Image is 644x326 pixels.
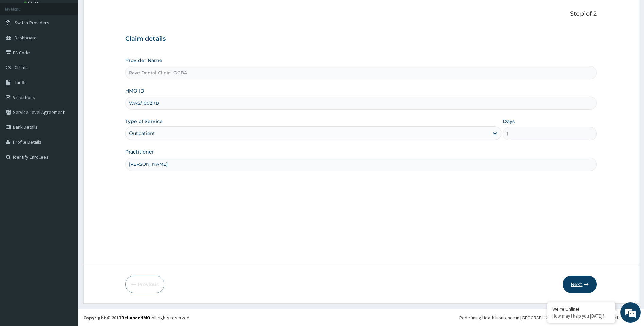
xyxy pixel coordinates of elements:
[15,35,37,41] span: Dashboard
[563,276,597,293] button: Next
[125,158,597,171] input: Enter Name
[121,314,150,321] a: RelianceHMO
[125,118,163,125] label: Type of Service
[125,10,597,18] p: Step 1 of 2
[15,79,27,85] span: Tariffs
[13,34,27,51] img: d_794563401_company_1708531726252_794563401
[125,97,597,110] input: Enter HMO ID
[129,130,155,137] div: Outpatient
[111,3,128,20] div: Minimize live chat window
[83,314,152,321] strong: Copyright © 2017 .
[552,306,610,312] div: We're Online!
[552,313,610,319] p: How may I help you today?
[35,38,114,47] div: Chat with us now
[3,185,129,209] textarea: Type your message and hit 'Enter'
[15,20,49,26] span: Switch Providers
[459,314,639,321] div: Redefining Heath Insurance in [GEOGRAPHIC_DATA] using Telemedicine and Data Science!
[503,118,515,125] label: Days
[15,64,28,70] span: Claims
[125,57,162,64] label: Provider Name
[78,309,644,326] footer: All rights reserved.
[39,85,94,154] span: We're online!
[24,1,40,5] a: Online
[125,276,164,293] button: Previous
[125,87,144,94] label: HMO ID
[125,148,154,155] label: Practitioner
[125,35,597,43] h3: Claim details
